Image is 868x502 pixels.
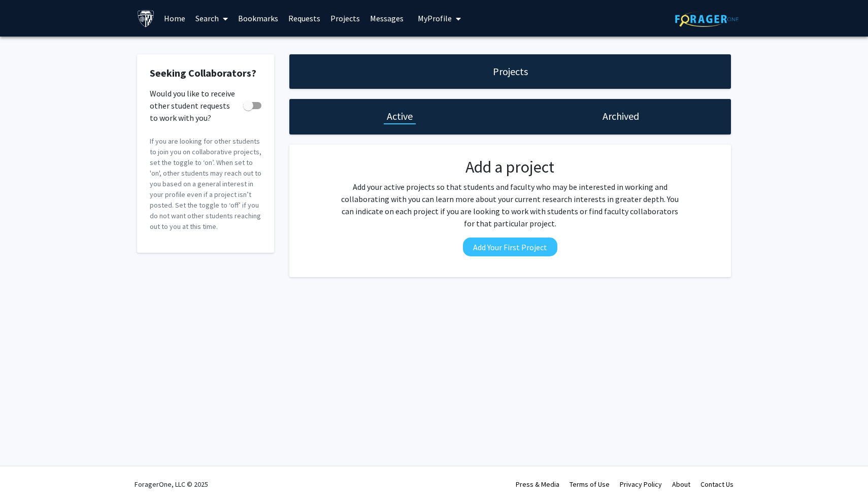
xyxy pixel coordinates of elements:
[159,1,190,36] a: Home
[338,181,682,229] p: Add your active projects so that students and faculty who may be interested in working and collab...
[8,456,43,494] iframe: Chat
[675,11,739,27] img: ForagerOne Logo
[150,87,239,124] span: Would you like to receive other student requests to work with you?
[135,466,208,502] div: ForagerOne, LLC © 2025
[603,109,639,123] h1: Archived
[365,1,409,36] a: Messages
[570,480,610,489] a: Terms of Use
[338,157,682,177] h2: Add a project
[150,136,261,232] p: If you are looking for other students to join you on collaborative projects, set the toggle to ‘o...
[150,67,261,79] h2: Seeking Collaborators?
[418,13,452,23] span: My Profile
[233,1,283,36] a: Bookmarks
[387,109,413,123] h1: Active
[463,238,557,256] button: Add Your First Project
[283,1,325,36] a: Requests
[516,480,559,489] a: Press & Media
[672,480,690,489] a: About
[137,10,155,27] img: Johns Hopkins University Logo
[700,480,733,489] a: Contact Us
[190,1,233,36] a: Search
[493,64,528,79] h1: Projects
[325,1,365,36] a: Projects
[620,480,662,489] a: Privacy Policy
